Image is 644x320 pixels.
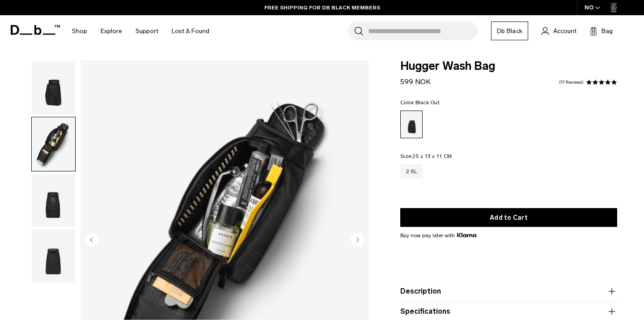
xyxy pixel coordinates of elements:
span: Black Out [415,99,440,106]
span: Account [553,26,576,36]
span: Hugger Wash Bag [400,60,617,72]
button: Hugger Wash Bag Black Out [31,173,76,228]
a: Account [542,26,576,36]
a: FREE SHIPPING FOR DB BLACK MEMBERS [264,4,380,12]
a: 2.5L [400,164,423,179]
img: {"height" => 20, "alt" => "Klarna"} [457,233,476,237]
button: Previous slide [85,233,98,248]
a: Explore [101,15,122,47]
img: Hugger Wash Bag Black Out [32,230,75,283]
button: Description [400,286,617,297]
img: Hugger Wash Bag Black Out [32,61,75,115]
button: Hugger Wash Bag Black Out [31,229,76,284]
button: Add to Cart [400,208,617,227]
button: Hugger Wash Bag Black Out [31,60,76,115]
span: 25 x 13 x 11 CM [412,153,452,159]
a: Support [136,15,158,47]
span: Bag [602,26,613,36]
a: Black Out [400,111,423,138]
legend: Size: [400,154,452,159]
nav: Main Navigation [65,15,216,47]
img: Hugger Wash Bag Black Out [32,174,75,227]
button: Hugger Wash Bag Black Out [31,117,76,171]
a: Lost & Found [172,15,209,47]
a: Db Black [491,21,528,40]
button: Specifications [400,306,617,317]
span: Buy now pay later with [400,231,476,239]
a: 17 reviews [559,80,584,85]
img: Hugger Wash Bag Black Out [32,117,75,171]
a: Shop [72,15,87,47]
span: 599 NOK [400,77,431,86]
legend: Color: [400,100,440,105]
button: Next slide [351,233,364,248]
button: Bag [590,26,613,36]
